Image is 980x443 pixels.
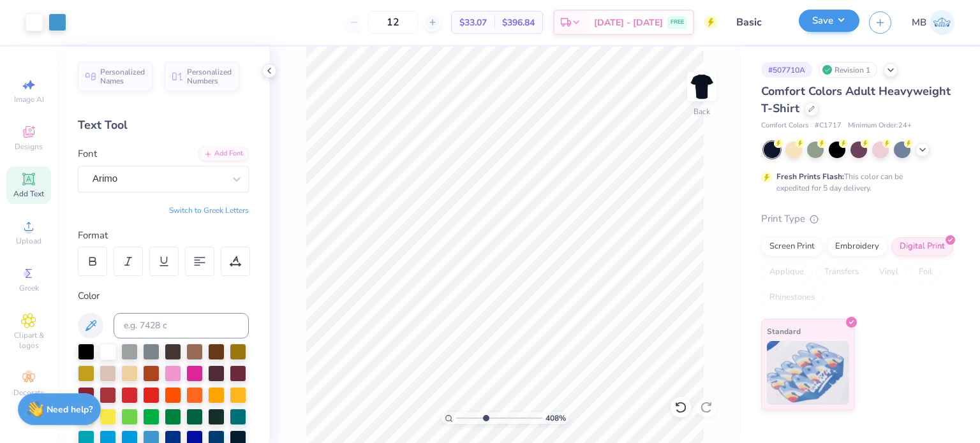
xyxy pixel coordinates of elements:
span: MB [912,15,926,30]
label: Font [78,147,97,161]
span: FREE [671,18,684,27]
input: – – [368,11,418,34]
div: Digital Print [891,237,953,256]
strong: Need help? [47,403,93,416]
span: Decorate [13,388,44,398]
div: Print Type [761,212,954,226]
div: This color can be expedited for 5 day delivery. [776,171,933,194]
span: Personalized Numbers [187,68,232,85]
div: Embroidery [827,237,887,256]
a: MB [912,10,954,35]
div: Foil [910,263,940,282]
div: Vinyl [871,263,907,282]
img: Back [689,74,715,99]
div: Revision 1 [819,62,877,78]
div: Applique [761,263,812,282]
span: Clipart & logos [6,330,51,351]
span: Add Text [13,189,44,199]
input: e.g. 7428 c [114,313,249,338]
span: Minimum Order: 24 + [848,120,912,131]
div: Transfers [816,263,867,282]
span: [DATE] - [DATE] [594,16,663,29]
span: # C1717 [815,120,842,131]
img: Marianne Bagtang [930,10,954,35]
button: Save [799,10,859,32]
span: Comfort Colors [761,120,808,131]
span: Greek [19,283,39,293]
span: Comfort Colors Adult Heavyweight T-Shirt [761,84,951,116]
span: Standard [767,324,801,338]
div: Back [694,106,710,117]
span: $33.07 [459,16,487,29]
input: Untitled Design [727,10,789,35]
button: Switch to Greek Letters [169,205,249,215]
span: $396.84 [502,16,535,29]
span: Personalized Names [100,68,145,85]
div: Text Tool [78,117,249,134]
span: Image AI [14,94,44,105]
strong: Fresh Prints Flash: [776,171,844,182]
div: # 507710A [761,62,812,78]
span: 408 % [546,412,566,424]
span: Upload [16,236,41,246]
img: Standard [767,341,849,405]
div: Add Font [198,147,249,161]
div: Screen Print [761,237,823,256]
div: Format [78,228,250,243]
span: Designs [15,142,43,152]
div: Color [78,289,249,303]
div: Rhinestones [761,288,823,307]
